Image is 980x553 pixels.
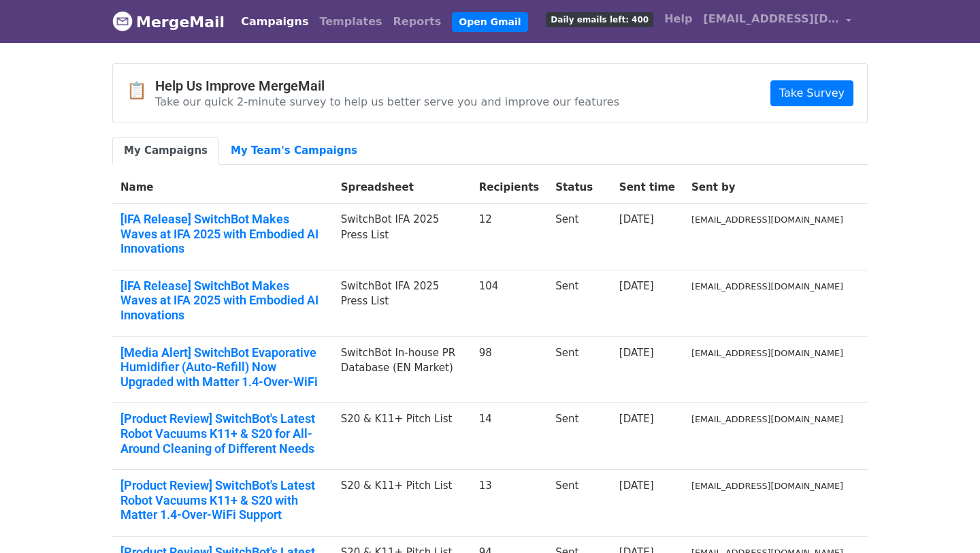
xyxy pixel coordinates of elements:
a: Reports [388,8,447,35]
a: [EMAIL_ADDRESS][DOMAIN_NAME] [698,5,857,37]
span: 📋 [127,81,155,101]
a: Templates [314,8,387,35]
small: [EMAIL_ADDRESS][DOMAIN_NAME] [691,348,843,358]
a: [Product Review] SwitchBot's Latest Robot Vacuums K11+ & S20 with Matter 1.4-Over-WiFi Support [120,478,325,522]
td: Sent [547,270,611,336]
th: Name [112,172,333,204]
a: Help [659,5,698,33]
a: MergeMail [112,7,225,36]
a: [DATE] [619,280,654,292]
th: Status [547,172,611,204]
td: 12 [471,204,548,270]
a: [IFA Release] SwitchBot Makes Waves at IFA 2025 with Embodied AI Innovations [120,279,325,323]
td: Sent [547,204,611,270]
img: MergeMail logo [112,11,133,31]
td: 98 [471,336,548,403]
th: Sent by [683,172,851,204]
td: 13 [471,470,548,537]
td: Sent [547,470,611,537]
small: [EMAIL_ADDRESS][DOMAIN_NAME] [691,281,843,291]
td: 104 [471,270,548,336]
th: Recipients [471,172,548,204]
th: Sent time [611,172,683,204]
td: SwitchBot IFA 2025 Press List [333,270,471,336]
a: [Media Alert] SwitchBot Evaporative Humidifier (Auto-Refill) Now Upgraded with Matter 1.4-Over-WiFi [120,345,325,390]
td: SwitchBot IFA 2025 Press List [333,204,471,270]
a: [IFA Release] SwitchBot Makes Waves at IFA 2025 with Embodied AI Innovations [120,212,325,256]
a: [DATE] [619,213,654,225]
p: Take our quick 2-minute survey to help us better serve you and improve our features [155,95,619,109]
td: S20 & K11+ Pitch List [333,470,471,537]
small: [EMAIL_ADDRESS][DOMAIN_NAME] [691,414,843,424]
th: Spreadsheet [333,172,471,204]
a: Open Gmail [452,12,527,32]
small: [EMAIL_ADDRESS][DOMAIN_NAME] [691,481,843,491]
a: My Campaigns [112,137,219,165]
td: SwitchBot In-house PR Database (EN Market) [333,336,471,403]
td: 14 [471,403,548,470]
a: Daily emails left: 400 [540,5,659,33]
a: [DATE] [619,479,654,492]
td: S20 & K11+ Pitch List [333,403,471,470]
a: [DATE] [619,413,654,425]
a: My Team's Campaigns [219,137,369,165]
td: Sent [547,336,611,403]
span: [EMAIL_ADDRESS][DOMAIN_NAME] [703,11,839,27]
h4: Help Us Improve MergeMail [155,78,619,94]
a: Take Survey [770,80,853,106]
td: Sent [547,403,611,470]
a: [DATE] [619,347,654,359]
a: [Product Review] SwitchBot's Latest Robot Vacuums K11+ & S20 for All-Around Cleaning of Different... [120,411,325,456]
span: Daily emails left: 400 [546,12,653,27]
a: Campaigns [235,8,314,35]
small: [EMAIL_ADDRESS][DOMAIN_NAME] [691,215,843,225]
